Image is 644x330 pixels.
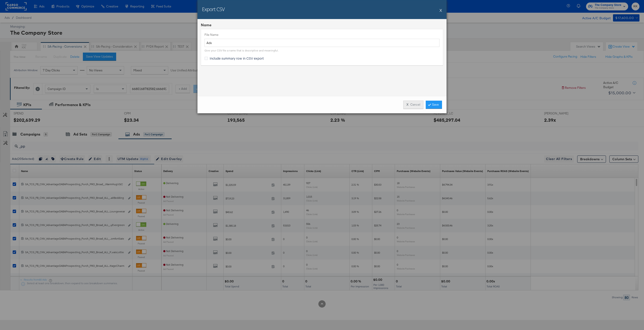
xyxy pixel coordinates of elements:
a: Save [426,101,442,109]
div: Name [201,22,443,28]
button: XCancel [403,101,423,109]
div: Give your CSV file a name that is descriptive and meaningful. [204,49,278,52]
button: X [440,6,442,15]
h2: Export CSV [202,6,225,12]
label: File Name [204,33,440,37]
span: Include summary row in CSV export [210,56,264,61]
strong: X [406,102,409,107]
